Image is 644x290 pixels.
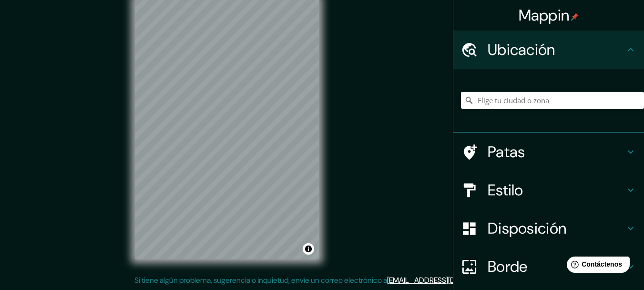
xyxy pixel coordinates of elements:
[571,13,579,21] img: pin-icon.png
[453,133,644,171] div: Patas
[453,209,644,247] div: Disposición
[488,257,528,277] font: Borde
[488,142,525,162] font: Patas
[134,275,387,285] font: Si tiene algún problema, sugerencia o inquietud, envíe un correo electrónico a
[488,40,555,60] font: Ubicación
[461,92,644,109] input: Elige tu ciudad o zona
[453,247,644,286] div: Borde
[303,243,314,255] button: Activar o desactivar atribución
[387,275,505,285] a: [EMAIL_ADDRESS][DOMAIN_NAME]
[488,218,566,238] font: Disposición
[453,31,644,69] div: Ubicación
[453,171,644,209] div: Estilo
[559,253,634,279] iframe: Lanzador de widgets de ayuda
[519,5,570,25] font: Mappin
[488,180,523,200] font: Estilo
